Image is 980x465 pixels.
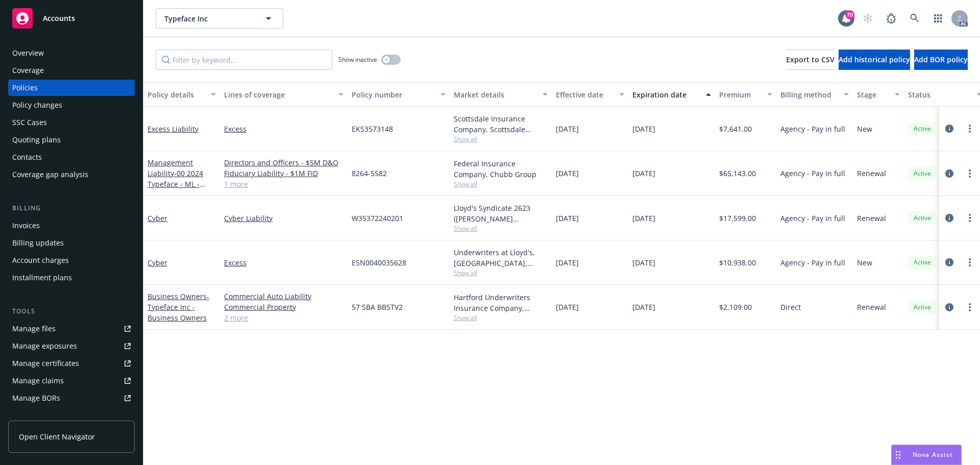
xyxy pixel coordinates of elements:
[632,124,655,134] span: [DATE]
[148,291,209,323] a: Business Owners
[552,82,628,107] button: Effective date
[881,8,901,29] a: Report a Bug
[148,213,167,223] a: Cyber
[156,8,283,29] button: Typeface Inc
[857,168,886,179] span: Renewal
[8,203,135,213] div: Billing
[454,113,548,135] div: Scottsdale Insurance Company, Scottsdale Insurance Company (Nationwide), CRC Group
[632,168,655,179] span: [DATE]
[912,303,933,312] span: Active
[845,10,854,19] div: 70
[857,213,886,224] span: Renewal
[454,313,548,322] span: Show all
[8,80,135,96] a: Policies
[892,445,904,464] div: Drag to move
[632,213,655,224] span: [DATE]
[8,338,135,354] a: Manage exposures
[780,168,845,179] span: Agency - Pay in full
[904,8,925,29] a: Search
[352,257,406,268] span: ESN0040035628
[908,89,970,100] div: Status
[964,167,976,180] a: more
[12,252,69,268] div: Account charges
[8,166,135,183] a: Coverage gap analysis
[964,301,976,313] a: more
[943,212,955,224] a: circleInformation
[148,158,203,200] a: Management Liability
[912,124,933,133] span: Active
[839,50,910,70] button: Add historical policy
[12,217,40,234] div: Invoices
[220,82,348,107] button: Lines of coverage
[719,124,752,134] span: $7,641.00
[148,258,167,267] a: Cyber
[454,180,548,188] span: Show all
[853,82,904,107] button: Stage
[857,302,886,312] span: Renewal
[719,302,752,312] span: $2,109.00
[628,82,715,107] button: Expiration date
[786,50,835,70] button: Export to CSV
[12,97,62,113] div: Policy changes
[12,270,72,286] div: Installment plans
[224,257,344,268] a: Excess
[12,80,38,96] div: Policies
[857,89,889,100] div: Stage
[556,168,579,179] span: [DATE]
[780,257,845,268] span: Agency - Pay in full
[224,124,344,134] a: Excess
[8,45,135,61] a: Overview
[224,179,344,189] a: 1 more
[780,89,838,100] div: Billing method
[943,167,955,180] a: circleInformation
[912,169,933,178] span: Active
[891,445,962,465] button: Nova Assist
[352,302,403,312] span: 57 SBA BB5TV2
[148,291,209,323] span: - Typeface Inc - Business Owners
[943,123,955,135] a: circleInformation
[719,257,756,268] span: $10,938.00
[224,213,344,224] a: Cyber Liability
[224,302,344,312] a: Commercial Property
[8,217,135,234] a: Invoices
[786,55,835,64] span: Export to CSV
[450,82,552,107] button: Market details
[12,235,64,251] div: Billing updates
[352,213,403,224] span: W35372240201
[148,89,205,100] div: Policy details
[454,89,536,100] div: Market details
[914,55,968,64] span: Add BOR policy
[12,373,64,389] div: Manage claims
[556,302,579,312] span: [DATE]
[224,89,332,100] div: Lines of coverage
[8,114,135,131] a: SSC Cases
[857,8,878,29] a: Start snowing
[43,14,75,22] span: Accounts
[224,312,344,323] a: 2 more
[8,97,135,113] a: Policy changes
[12,355,79,372] div: Manage certificates
[12,45,44,61] div: Overview
[632,257,655,268] span: [DATE]
[964,123,976,135] a: more
[719,168,756,179] span: $65,143.00
[12,62,44,79] div: Coverage
[780,124,845,134] span: Agency - Pay in full
[352,168,387,179] span: 8264-5582
[839,55,910,64] span: Add historical policy
[454,158,548,180] div: Federal Insurance Company, Chubb Group
[224,291,344,302] a: Commercial Auto Liability
[8,252,135,268] a: Account charges
[12,114,47,131] div: SSC Cases
[632,89,700,100] div: Expiration date
[454,268,548,277] span: Show all
[964,212,976,224] a: more
[224,157,344,168] a: Directors and Officers - $5M D&O
[857,257,872,268] span: New
[913,450,953,459] span: Nova Assist
[12,390,60,406] div: Manage BORs
[912,213,933,223] span: Active
[148,124,199,134] a: Excess Liability
[454,203,548,224] div: Lloyd's Syndicate 2623 ([PERSON_NAME] [PERSON_NAME] Limited), [PERSON_NAME] Group, CRC Group
[348,82,450,107] button: Policy number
